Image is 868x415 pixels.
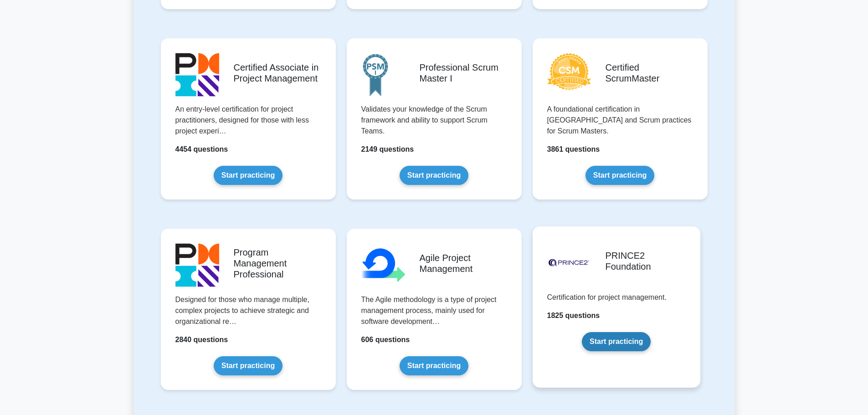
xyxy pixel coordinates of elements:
[400,166,468,185] a: Start practicing
[400,356,468,375] a: Start practicing
[214,356,282,375] a: Start practicing
[582,332,651,351] a: Start practicing
[214,166,282,185] a: Start practicing
[586,166,654,185] a: Start practicing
